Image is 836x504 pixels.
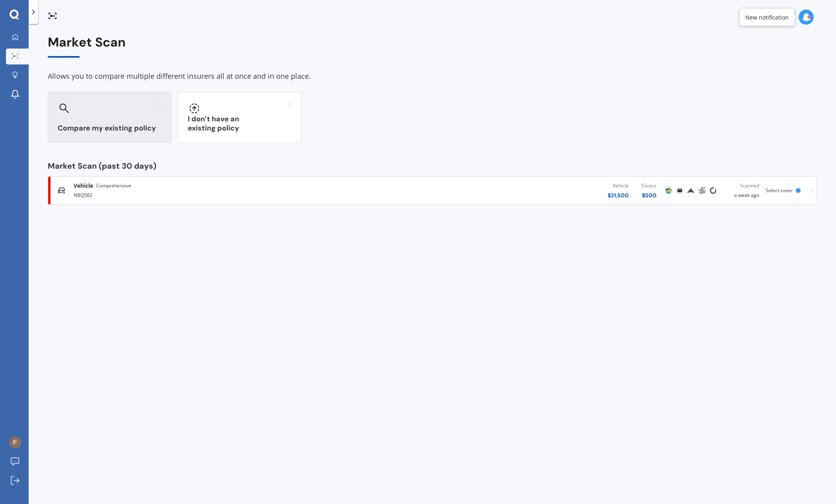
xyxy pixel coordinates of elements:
[96,182,131,190] span: Comprehensive
[74,190,361,199] div: NBQ582
[58,124,162,133] h3: Compare my existing policy
[708,186,718,195] img: Cove
[745,13,789,21] div: New notification
[725,182,759,199] div: a week ago
[48,35,817,58] div: Market Scan
[697,186,707,195] img: AMP
[664,186,673,195] img: Protecta
[766,187,793,194] span: Select cover
[608,191,629,199] div: $ 21,500
[686,186,696,195] img: Provident
[188,115,292,133] h3: I don’t have an existing policy
[74,182,93,190] span: Vehicle
[608,182,629,190] div: Vehicle
[48,162,817,170] div: Market Scan (past 30 days)
[9,436,21,448] img: ACg8ocInnDspEHup-DUbg4-W_uHzg59eV0VJ9mIL0jnaqCHqhItSP8Q=s96-c
[725,182,759,190] div: Scanned
[48,176,817,205] a: VehicleComprehensiveNBQ582Vehicle$21,500Excess$500ProtectaAAProvidentAMPCoveScanneda week agoSele...
[641,182,657,190] div: Excess
[48,70,817,82] div: Allows you to compare multiple different insurers all at once and in one place.
[641,191,657,199] div: $ 500
[675,186,684,195] img: AA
